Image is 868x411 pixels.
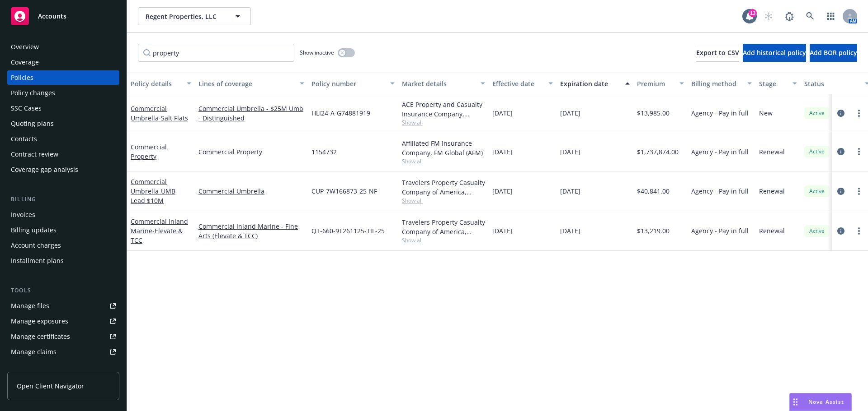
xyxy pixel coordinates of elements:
[492,226,513,236] span: [DATE]
[808,109,826,117] span: Active
[7,101,119,115] a: SSC Cases
[11,223,57,237] div: Billing updates
[492,147,513,157] span: [DATE]
[854,186,864,197] a: more
[159,114,188,122] span: - Salt Flats
[854,146,864,157] a: more
[759,108,773,118] span: New
[402,119,485,126] span: Show all
[7,116,119,131] a: Quoting plans
[801,7,819,25] a: Search
[492,186,513,196] span: [DATE]
[138,44,294,62] input: Filter by keyword...
[810,48,857,57] span: Add BOR policy
[146,12,224,21] span: Regent Properties, LLC
[7,345,119,359] a: Manage claims
[195,73,308,94] button: Lines of coverage
[11,238,61,253] div: Account charges
[127,73,195,94] button: Policy details
[560,108,580,118] span: [DATE]
[637,79,674,88] div: Premium
[854,108,864,119] a: more
[743,48,806,57] span: Add historical policy
[835,186,846,197] a: circleInformation
[7,4,119,29] a: Accounts
[198,104,304,123] a: Commercial Umbrella - $25M Umb - Distinguished
[810,44,857,62] button: Add BOR policy
[691,147,749,157] span: Agency - Pay in full
[7,208,119,222] a: Invoices
[11,70,33,85] div: Policies
[691,108,749,118] span: Agency - Pay in full
[11,116,54,131] div: Quoting plans
[300,49,334,56] span: Show inactive
[7,70,119,85] a: Policies
[560,226,580,236] span: [DATE]
[489,73,557,94] button: Effective date
[560,79,620,88] div: Expiration date
[7,329,119,344] a: Manage certificates
[11,329,70,344] div: Manage certificates
[11,345,57,359] div: Manage claims
[11,101,42,115] div: SSC Cases
[808,187,826,195] span: Active
[11,208,35,222] div: Invoices
[759,79,787,88] div: Stage
[402,197,485,204] span: Show all
[402,79,475,88] div: Market details
[11,314,68,328] div: Manage exposures
[492,79,543,88] div: Effective date
[402,100,485,119] div: ACE Property and Casualty Insurance Company, Chubb Group, Distinguished Programs Group, LLC
[691,226,749,236] span: Agency - Pay in full
[7,238,119,253] a: Account charges
[854,226,864,236] a: more
[492,108,513,118] span: [DATE]
[131,104,188,122] a: Commercial Umbrella
[637,186,670,196] span: $40,841.00
[198,147,304,157] a: Commercial Property
[7,55,119,69] a: Coverage
[691,186,749,196] span: Agency - Pay in full
[311,186,377,196] span: CUP-7W166873-25-NF
[11,147,58,162] div: Contract review
[402,178,485,197] div: Travelers Property Casualty Company of America, Travelers Insurance
[7,195,119,204] div: Billing
[402,236,485,244] span: Show all
[835,226,846,236] a: circleInformation
[11,299,49,313] div: Manage files
[131,217,188,245] a: Commercial Inland Marine
[11,162,78,177] div: Coverage gap analysis
[7,286,119,295] div: Tools
[7,314,119,328] a: Manage exposures
[131,79,181,88] div: Policy details
[7,132,119,146] a: Contacts
[7,162,119,177] a: Coverage gap analysis
[637,226,670,236] span: $13,219.00
[633,73,688,94] button: Premium
[835,146,846,157] a: circleInformation
[688,73,755,94] button: Billing method
[759,147,785,157] span: Renewal
[7,40,119,54] a: Overview
[131,187,175,205] span: - UMB Lead $10M
[7,254,119,268] a: Installment plans
[402,217,485,236] div: Travelers Property Casualty Company of America, Travelers Insurance
[11,254,64,268] div: Installment plans
[311,147,337,157] span: 1154732
[780,7,798,25] a: Report a Bug
[7,86,119,100] a: Policy changes
[402,157,485,165] span: Show all
[808,398,844,406] span: Nova Assist
[198,222,304,240] a: Commercial Inland Marine - Fine Arts (Elevate & TCC)
[11,40,39,54] div: Overview
[131,226,183,245] span: - Elevate & TCC
[835,108,846,119] a: circleInformation
[759,7,778,25] a: Start snowing
[808,148,826,156] span: Active
[11,55,39,69] div: Coverage
[308,73,398,94] button: Policy number
[822,7,840,25] a: Switch app
[7,147,119,162] a: Contract review
[696,48,739,57] span: Export to CSV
